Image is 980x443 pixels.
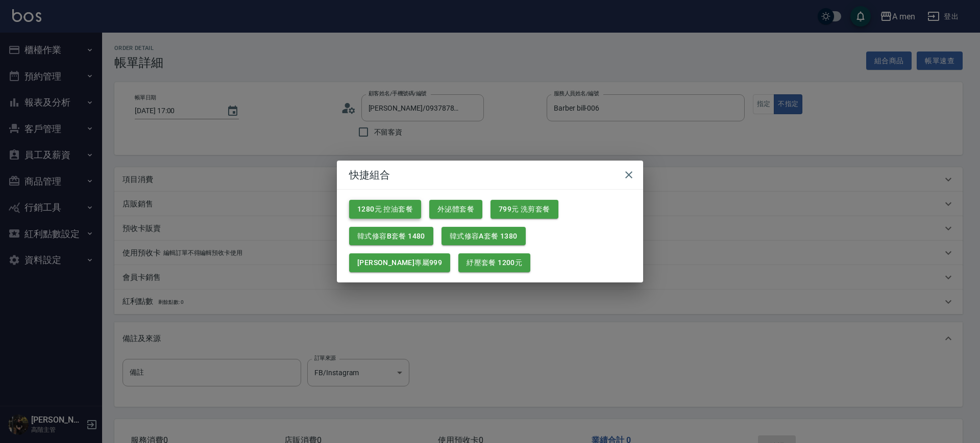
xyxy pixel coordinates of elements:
button: 韓式修容B套餐 1480 [349,227,433,246]
button: 799元 洗剪套餐 [491,200,558,219]
button: 1280元 控油套餐 [349,200,421,219]
h2: 快捷組合 [337,161,643,189]
button: [PERSON_NAME]專屬999 [349,253,450,272]
button: 韓式修容A套餐 1380 [442,227,526,246]
button: 紓壓套餐 1200元 [458,253,530,272]
button: 外泌體套餐 [429,200,482,219]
